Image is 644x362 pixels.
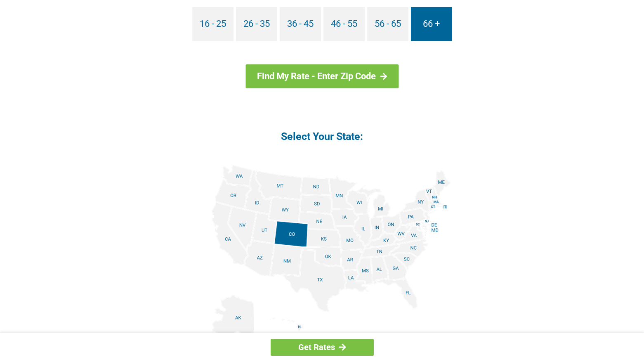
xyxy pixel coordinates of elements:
a: 16 - 25 [192,7,234,41]
a: Get Rates [271,339,374,356]
h4: Select Your State: [124,130,520,143]
a: 36 - 45 [280,7,321,41]
a: 46 - 55 [323,7,365,41]
a: 56 - 65 [367,7,408,41]
a: 26 - 35 [236,7,277,41]
a: 66 + [411,7,452,41]
a: Find My Rate - Enter Zip Code [245,64,399,88]
img: states [193,165,451,351]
